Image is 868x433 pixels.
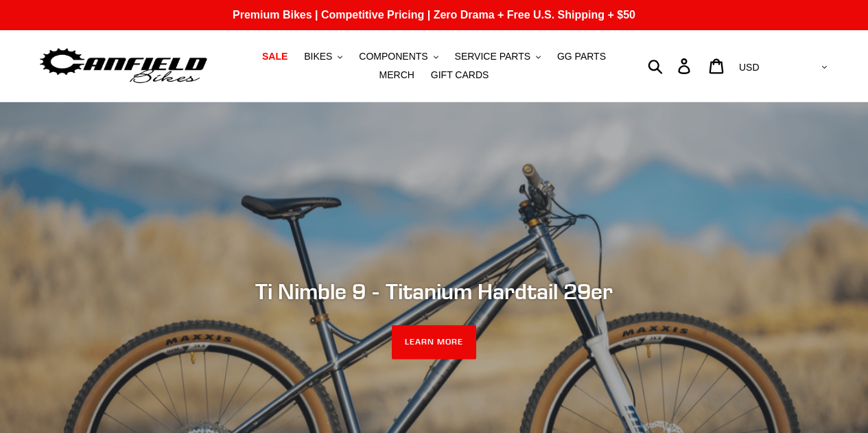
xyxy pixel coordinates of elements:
[455,51,530,62] span: SERVICE PARTS
[352,47,445,66] button: COMPONENTS
[557,51,606,62] span: GG PARTS
[373,66,421,84] a: MERCH
[359,51,427,62] span: COMPONENTS
[550,47,613,66] a: GG PARTS
[262,51,288,62] span: SALE
[392,325,476,360] a: LEARN MORE
[297,47,349,66] button: BIKES
[379,69,414,81] span: MERCH
[424,66,496,84] a: GIFT CARDS
[304,51,332,62] span: BIKES
[38,45,209,88] img: Canfield Bikes
[60,278,808,304] h2: Ti Nimble 9 - Titanium Hardtail 29er
[255,47,294,66] a: SALE
[431,69,489,81] span: GIFT CARDS
[448,47,548,66] button: SERVICE PARTS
